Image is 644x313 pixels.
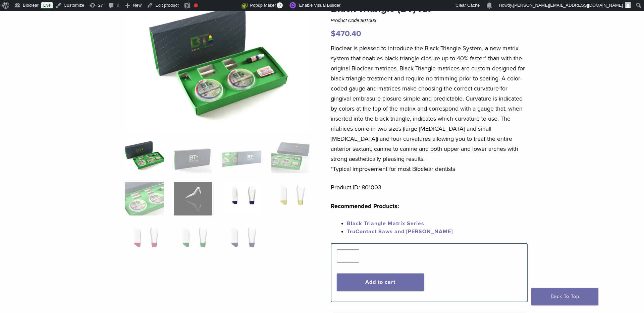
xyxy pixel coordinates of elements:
[125,182,164,215] img: Black Triangle (BT) Kit - Image 5
[125,140,164,173] img: Intro-Black-Triangle-Kit-6-Copy-e1548792917662-324x324.jpg
[271,140,310,173] img: Black Triangle (BT) Kit - Image 4
[361,18,376,23] span: 801003
[222,182,261,215] img: Black Triangle (BT) Kit - Image 7
[331,43,528,174] p: Bioclear is pleased to introduce the Black Triangle System, a new matrix system that enables blac...
[331,29,336,39] span: $
[174,140,212,173] img: Black Triangle (BT) Kit - Image 2
[222,224,261,258] img: Black Triangle (BT) Kit - Image 11
[337,273,424,291] button: Add to cart
[331,18,376,23] span: Product Code:
[331,202,399,210] strong: Recommended Products:
[125,224,164,258] img: Black Triangle (BT) Kit - Image 9
[194,3,198,7] div: Focus keyphrase not set
[222,140,261,173] img: Black Triangle (BT) Kit - Image 3
[331,182,528,192] p: Product ID: 801003
[347,228,453,235] a: TruContact Saws and [PERSON_NAME]
[41,2,53,8] a: Live
[331,29,361,39] bdi: 470.40
[513,3,623,8] span: [PERSON_NAME][EMAIL_ADDRESS][DOMAIN_NAME]
[531,288,598,305] a: Back To Top
[204,2,241,10] img: Views over 48 hours. Click for more Jetpack Stats.
[174,182,212,215] img: Black Triangle (BT) Kit - Image 6
[174,224,212,258] img: Black Triangle (BT) Kit - Image 10
[347,220,424,227] a: Black Triangle Matrix Series
[271,182,310,215] img: Black Triangle (BT) Kit - Image 8
[277,2,283,8] span: 0
[125,0,310,131] img: Intro Black Triangle Kit-6 - Copy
